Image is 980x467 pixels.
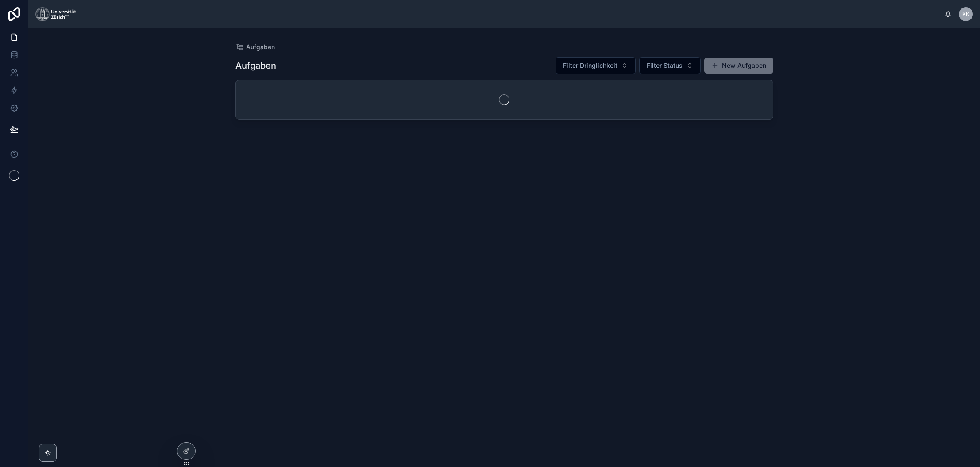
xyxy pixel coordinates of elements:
[556,57,636,74] button: Select Button
[639,57,701,74] button: Select Button
[235,59,276,72] h1: Aufgaben
[35,7,76,21] img: App logo
[647,61,683,70] span: Filter Status
[246,43,275,51] span: Aufgaben
[704,58,773,74] button: New Aufgaben
[563,61,617,70] span: Filter Dringlichkeit
[235,43,275,51] a: Aufgaben
[83,12,945,16] div: scrollable content
[962,11,969,18] span: KK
